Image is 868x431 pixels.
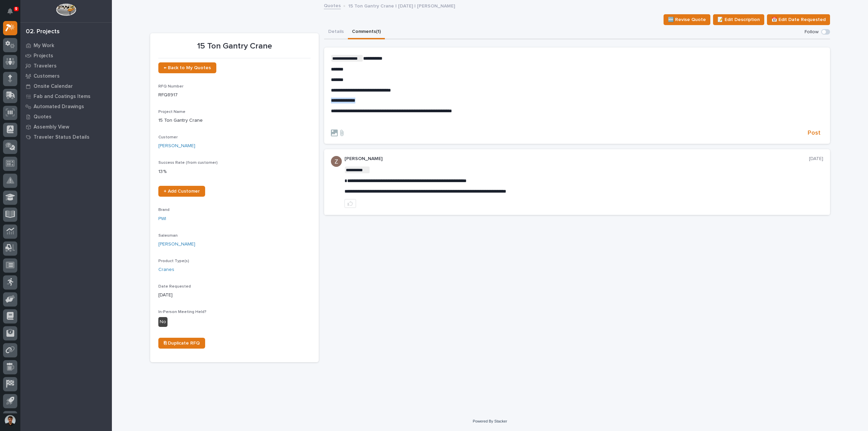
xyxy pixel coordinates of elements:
img: AGNmyxac9iQmFt5KMn4yKUk2u-Y3CYPXgWg2Ri7a09A=s96-c [331,156,342,167]
a: [PERSON_NAME] [158,142,195,150]
button: Post [805,129,823,137]
button: 📝 Edit Description [713,14,764,25]
p: My Work [34,43,54,49]
p: Follow [805,29,818,35]
span: In-Person Meeting Held? [158,310,206,314]
a: Cranes [158,266,174,273]
p: [DATE] [809,156,823,162]
p: Quotes [34,114,52,120]
p: Automated Drawings [34,104,84,110]
a: Quotes [324,1,341,9]
a: Projects [20,51,112,61]
a: [PERSON_NAME] [158,241,195,248]
p: 15 Ton Gantry Crane | [DATE] | [PERSON_NAME] [348,2,455,9]
span: Success Rate (from customer) [158,161,218,165]
span: Product Type(s) [158,259,189,263]
p: [DATE] [158,292,311,299]
a: Customers [20,71,112,81]
div: Notifications9 [8,8,17,19]
a: ← Back to My Quotes [158,62,216,73]
span: 🆕 Revise Quote [668,16,706,24]
a: Travelers [20,61,112,71]
p: [PERSON_NAME] [344,156,809,162]
a: Onsite Calendar [20,81,112,91]
div: 02. Projects [26,28,60,36]
p: 9 [15,6,17,11]
span: 📝 Edit Description [717,16,760,24]
p: Assembly View [34,124,69,130]
span: 📅 Edit Date Requested [771,16,826,24]
span: ⎘ Duplicate RFQ [164,341,200,346]
span: Post [808,129,821,137]
button: like this post [344,199,356,208]
p: 15 Ton Gantry Crane [158,41,311,51]
a: Automated Drawings [20,101,112,112]
span: Project Name [158,110,185,114]
a: Traveler Status Details [20,132,112,142]
button: 📅 Edit Date Requested [767,14,830,25]
span: Customer [158,135,178,139]
p: Traveler Status Details [34,134,90,140]
p: Projects [34,53,53,59]
a: Assembly View [20,122,112,132]
p: RFQ8917 [158,92,311,99]
span: RFQ Number [158,84,183,89]
a: Quotes [20,112,112,122]
span: Salesman [158,234,178,238]
button: 🆕 Revise Quote [664,14,710,25]
button: Notifications [3,4,17,18]
a: Fab and Coatings Items [20,91,112,101]
img: Workspace Logo [56,3,76,16]
span: Date Requested [158,285,191,289]
div: No [158,317,167,327]
p: Travelers [34,63,57,69]
span: ← Back to My Quotes [164,65,211,70]
p: Fab and Coatings Items [34,94,91,100]
button: Details [324,25,348,39]
a: + Add Customer [158,186,205,197]
span: Brand [158,208,170,212]
a: PWI [158,215,166,222]
button: users-avatar [3,413,17,428]
p: Onsite Calendar [34,83,73,90]
button: Comments (1) [348,25,385,39]
a: Powered By Stacker [473,419,507,423]
p: Customers [34,73,60,79]
p: 13 % [158,168,311,175]
a: My Work [20,40,112,51]
span: + Add Customer [164,189,200,194]
a: ⎘ Duplicate RFQ [158,338,205,349]
p: 15 Ton Gantry Crane [158,117,311,124]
